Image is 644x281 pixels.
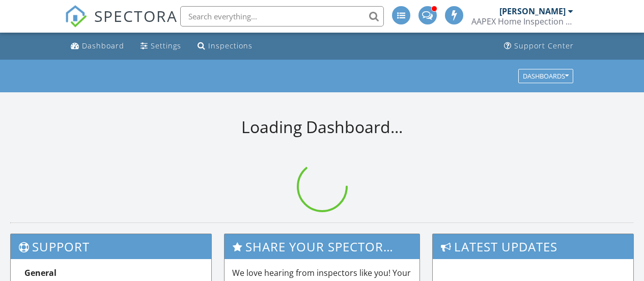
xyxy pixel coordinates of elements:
[471,16,573,27] div: AAPEX Home Inspection Services
[225,234,419,259] h3: Share Your Spectora Experience
[136,37,185,56] a: Settings
[500,37,578,56] a: Support Center
[11,234,211,259] h3: Support
[518,69,573,83] button: Dashboards
[24,267,57,278] strong: General
[208,41,253,50] div: Inspections
[94,5,178,27] span: SPECTORA
[151,41,181,50] div: Settings
[65,5,87,28] img: The Best Home Inspection Software - Spectora
[65,14,178,35] a: SPECTORA
[499,6,566,16] div: [PERSON_NAME]
[180,6,384,27] input: Search everything...
[67,37,128,56] a: Dashboard
[433,234,633,259] h3: Latest Updates
[193,37,257,56] a: Inspections
[82,41,124,50] div: Dashboard
[523,72,569,80] div: Dashboards
[514,41,574,50] div: Support Center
